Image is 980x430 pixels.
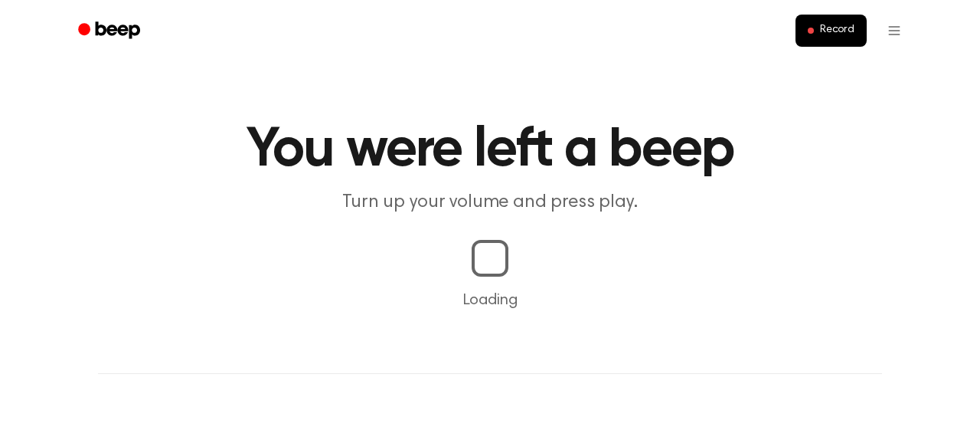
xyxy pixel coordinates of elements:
h1: You were left a beep [98,123,882,178]
p: Loading [18,289,962,312]
a: Beep [67,16,154,46]
button: Open menu [876,12,913,49]
p: Turn up your volume and press play. [196,190,784,215]
button: Record [795,15,867,47]
span: Record [820,24,854,38]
